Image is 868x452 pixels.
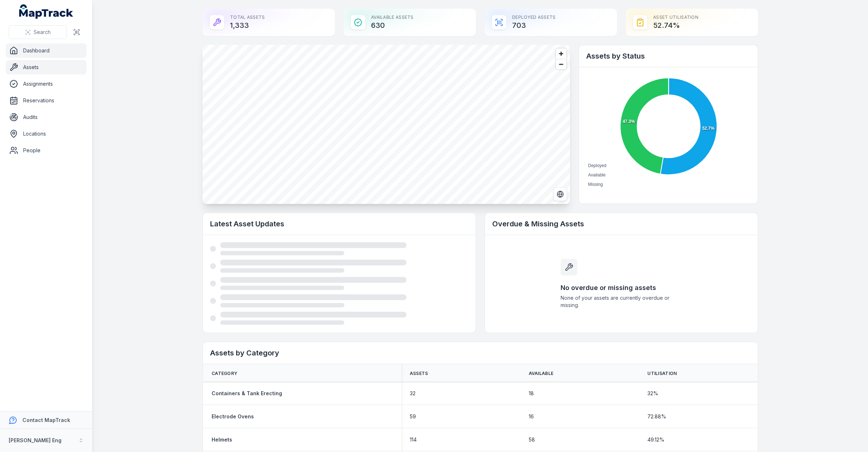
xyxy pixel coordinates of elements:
[529,371,554,376] span: Available
[212,371,237,376] span: Category
[210,348,750,358] h2: Assets by Category
[647,413,666,420] span: 72.88 %
[203,45,570,204] canvas: Map
[6,110,86,124] a: Audits
[556,48,566,59] button: Zoom in
[9,25,67,39] button: Search
[6,77,86,91] a: Assignments
[647,371,677,376] span: Utilisation
[529,413,534,420] span: 16
[6,43,86,58] a: Dashboard
[556,59,566,69] button: Zoom out
[492,219,750,229] h2: Overdue & Missing Assets
[6,143,86,158] a: People
[647,436,664,443] span: 49.12 %
[586,51,750,61] h2: Assets by Status
[529,436,535,443] span: 58
[647,390,658,397] span: 32 %
[9,437,61,443] strong: [PERSON_NAME] Eng
[212,413,254,420] a: Electrode Ovens
[6,60,86,74] a: Assets
[34,29,51,36] span: Search
[410,371,428,376] span: Assets
[553,187,567,201] button: Switch to Satellite View
[529,390,534,397] span: 18
[212,390,282,397] a: Containers & Tank Erecting
[588,182,603,187] span: Missing
[410,436,417,443] span: 114
[6,93,86,108] a: Reservations
[561,294,682,309] span: None of your assets are currently overdue or missing.
[22,417,70,423] strong: Contact MapTrack
[19,4,73,19] a: MapTrack
[561,283,682,293] h3: No overdue or missing assets
[210,219,468,229] h2: Latest Asset Updates
[588,172,605,178] span: Available
[410,413,416,420] span: 59
[410,390,416,397] span: 32
[588,163,607,168] span: Deployed
[6,127,86,141] a: Locations
[212,436,232,443] a: Helmets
